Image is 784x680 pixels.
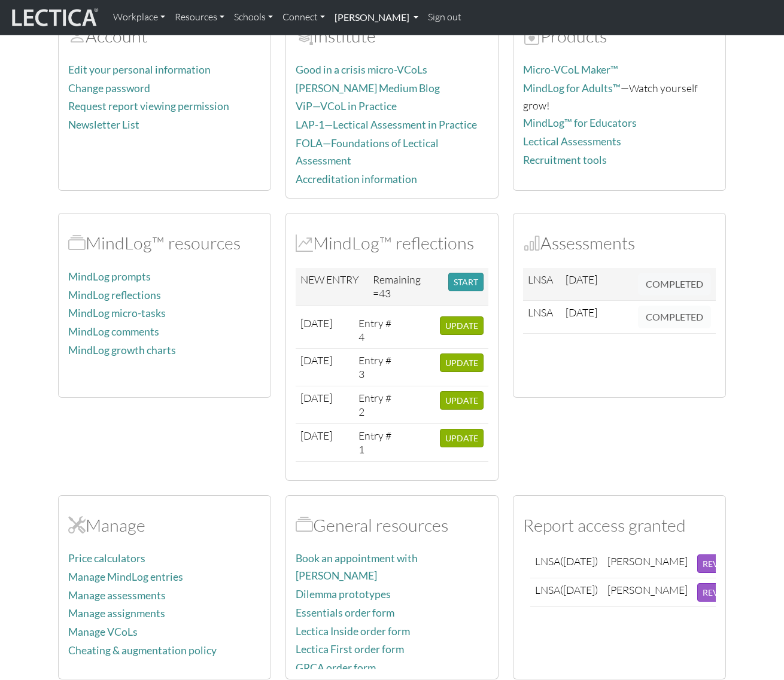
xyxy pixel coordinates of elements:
a: Newsletter List [68,118,139,131]
h2: Report access granted [523,515,716,536]
a: Change password [68,82,150,94]
span: MindLog™ resources [68,232,86,254]
button: START [448,273,484,291]
a: Lectica First order form [296,643,404,655]
a: Recruitment tools [523,154,607,166]
td: Entry # 2 [354,386,398,424]
span: UPDATE [445,321,478,331]
a: Sign out [423,5,466,30]
a: MindLog for Adults™ [523,82,621,94]
p: —Watch yourself grow! [523,80,716,114]
button: REVOKE [697,583,742,602]
a: Connect [278,5,330,30]
a: [PERSON_NAME] [330,5,423,30]
td: Entry # 4 [354,311,398,349]
a: ViP—VCoL in Practice [296,100,397,112]
a: MindLog™ for Educators [523,117,637,129]
a: Cheating & augmentation policy [68,644,217,657]
a: MindLog micro-tasks [68,307,166,319]
a: MindLog growth charts [68,344,176,356]
span: Products [523,25,540,47]
td: LNSA [523,300,561,333]
span: UPDATE [445,358,478,368]
a: Micro-VCoL Maker™ [523,63,618,76]
button: REVOKE [697,554,742,573]
a: Price calculators [68,552,145,565]
a: MindLog comments [68,325,159,338]
span: ([DATE]) [560,583,598,596]
span: Manage [68,514,86,536]
a: FOLA—Foundations of Lectical Assessment [296,137,439,167]
a: Manage assignments [68,607,165,620]
a: Book an appointment with [PERSON_NAME] [296,552,418,582]
h2: MindLog™ reflections [296,233,488,254]
span: [DATE] [300,353,332,367]
td: NEW ENTRY [296,268,368,305]
span: Account [68,25,86,47]
span: Resources [296,514,313,536]
h2: Manage [68,515,261,536]
td: LNSA [530,550,603,578]
a: Request report viewing permission [68,100,229,112]
td: LNSA [530,578,603,607]
td: Entry # 3 [354,349,398,386]
a: Workplace [108,5,170,30]
a: Accreditation information [296,173,417,185]
a: MindLog prompts [68,270,151,283]
a: LAP-1—Lectical Assessment in Practice [296,118,477,131]
a: [PERSON_NAME] Medium Blog [296,82,440,94]
td: Entry # 1 [354,423,398,461]
span: UPDATE [445,395,478,405]
a: Lectical Assessments [523,135,621,148]
a: Manage assessments [68,589,166,602]
span: [DATE] [300,429,332,442]
a: Good in a crisis micro-VCoLs [296,63,427,76]
a: Manage MindLog entries [68,571,183,583]
img: lecticalive [9,6,99,29]
a: Lectica Inside order form [296,625,410,638]
span: ([DATE]) [560,554,598,568]
span: 43 [379,286,391,300]
h2: Products [523,26,716,47]
span: MindLog [296,232,313,254]
button: UPDATE [440,429,484,447]
h2: Institute [296,26,488,47]
button: UPDATE [440,316,484,335]
h2: Account [68,26,261,47]
span: UPDATE [445,433,478,443]
div: [PERSON_NAME] [607,554,688,568]
button: UPDATE [440,353,484,372]
span: [DATE] [566,273,597,286]
a: Edit your personal information [68,63,211,76]
h2: General resources [296,515,488,536]
a: GRCA order form [296,661,376,674]
a: Schools [229,5,278,30]
span: [DATE] [300,316,332,330]
span: Assessments [523,232,540,254]
button: UPDATE [440,391,484,410]
a: Resources [170,5,229,30]
a: Manage VCoLs [68,626,138,638]
td: LNSA [523,268,561,301]
h2: Assessments [523,233,716,254]
a: MindLog reflections [68,289,161,301]
a: Essentials order form [296,606,394,619]
h2: MindLog™ resources [68,233,261,254]
span: [DATE] [566,306,597,319]
div: [PERSON_NAME] [607,583,688,597]
a: Dilemma prototypes [296,588,391,600]
span: [DATE] [300,391,332,404]
td: Remaining = [368,268,443,305]
span: Account [296,25,313,47]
